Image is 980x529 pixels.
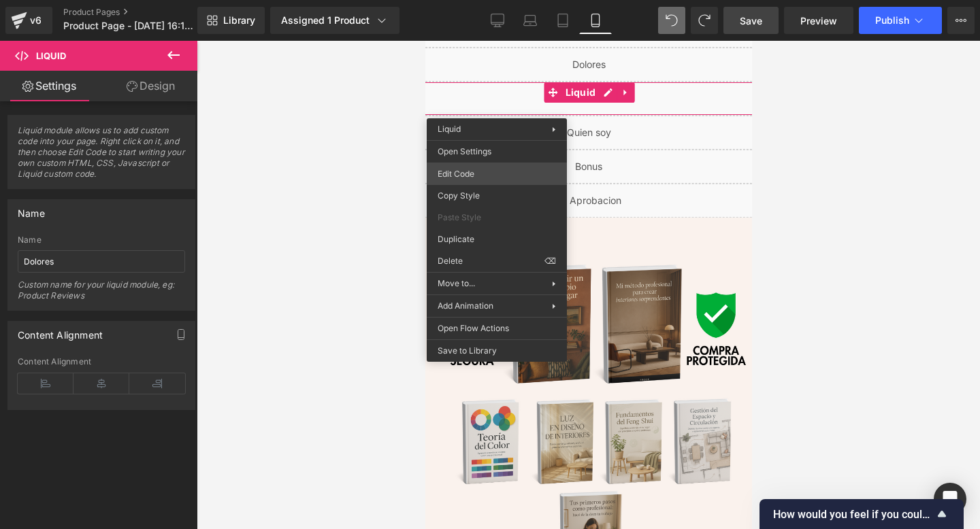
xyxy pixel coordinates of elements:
button: Undo [658,7,685,34]
span: Duplicate [438,233,556,245]
span: Library [223,14,255,27]
div: Custom name for your liquid module, eg: Product Reviews [18,279,185,310]
span: Open Settings [438,146,556,158]
div: Assigned 1 Product [281,14,389,27]
span: Delete [438,255,544,267]
span: Paste Style [438,211,556,224]
div: Content Alignment [18,357,185,366]
a: New Library [197,7,265,34]
span: Liquid module allows us to add custom code into your page. Right click on it, and then choose Edi... [18,125,185,188]
button: Show survey - How would you feel if you could no longer use GemPages? [773,506,950,522]
div: Content Alignment [18,322,103,341]
a: Desktop [481,7,514,34]
a: v6 [5,7,52,34]
span: ⌫ [544,255,556,267]
span: Open Flow Actions [438,322,556,335]
span: Save [740,14,762,28]
div: v6 [27,12,44,29]
button: Publish [859,7,942,34]
span: Preview [800,14,837,28]
span: Liquid [438,124,461,134]
span: Liquid [36,50,66,61]
span: Liquid [137,41,174,62]
div: Name [18,235,185,245]
button: More [947,7,975,34]
span: Publish [875,15,909,26]
span: Save to Library [438,345,556,357]
div: Name [18,200,45,219]
span: Copy Style [438,190,556,202]
a: Product Pages [63,7,220,18]
span: Move to... [438,277,552,290]
span: Add Animation [438,300,552,312]
a: Laptop [514,7,546,34]
a: Expand / Collapse [191,41,209,62]
div: Open Intercom Messenger [934,483,966,515]
a: Mobile [579,7,612,34]
a: Design [101,71,200,101]
button: Redo [691,7,718,34]
span: Product Page - [DATE] 16:18:38 [63,20,194,31]
span: Edit Code [438,168,556,180]
a: Preview [784,7,853,34]
span: How would you feel if you could no longer use GemPages? [773,508,934,521]
a: Tablet [546,7,579,34]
